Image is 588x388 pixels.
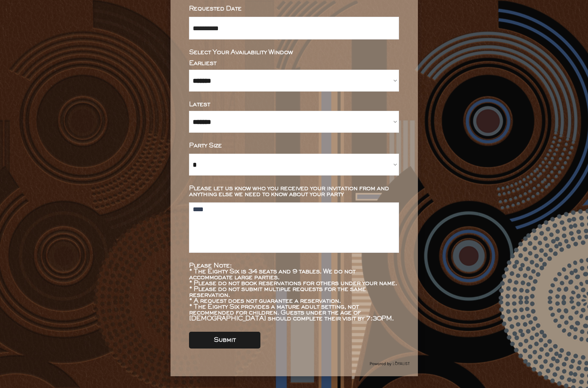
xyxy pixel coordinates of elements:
[370,359,409,368] img: Group%2048096278.svg
[214,337,236,343] div: Submit
[189,50,399,55] div: Select Your Availability Window
[189,143,399,149] div: Party Size
[189,263,399,322] div: Please Note: * The Eighty Six is 34 seats and 9 tables. We do not accommodate large parties. * Pl...
[189,6,399,12] div: Requested Date
[189,60,399,66] div: Earliest
[189,186,399,197] div: Please let us know who you received your invitation from and anything else we need to know about ...
[189,102,399,107] div: Latest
